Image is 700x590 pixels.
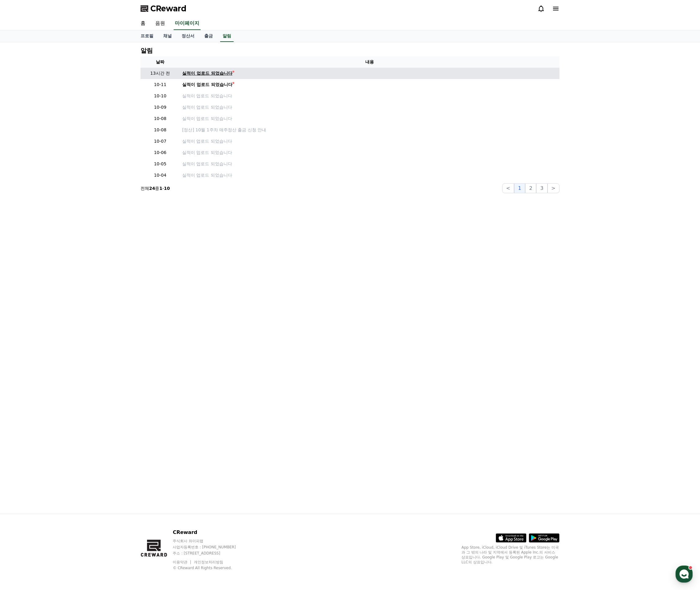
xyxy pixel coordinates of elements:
[150,17,170,30] a: 음원
[136,30,158,42] a: 프로필
[158,30,177,42] a: 채널
[173,560,192,564] a: 이용약관
[141,4,186,13] a: CReward
[143,81,177,88] p: 10-11
[143,127,177,133] p: 10-08
[141,56,180,68] th: 날짜
[182,172,557,179] a: 실적이 업로드 되었습니다
[182,81,557,88] a: 실적이 업로드 되었습니다
[182,70,232,77] div: 실적이 업로드 되었습니다
[141,47,153,54] h4: 알림
[164,186,170,191] strong: 10
[143,70,177,77] p: 13시간 전
[182,161,557,167] a: 실적이 업로드 되었습니다
[536,183,547,193] button: 3
[173,545,247,550] p: 사업자등록번호 : [PHONE_NUMBER]
[143,161,177,167] p: 10-05
[150,4,186,13] span: CReward
[525,183,536,193] button: 2
[220,30,234,42] a: 알림
[143,93,177,99] p: 10-10
[141,185,170,191] p: 전체 중 -
[182,104,557,111] a: 실적이 업로드 되었습니다
[56,204,63,209] span: 대화
[143,104,177,111] p: 10-09
[79,194,118,209] a: 설정
[143,138,177,145] p: 10-07
[174,17,201,30] a: 마이페이지
[548,183,559,193] button: >
[502,183,514,193] button: <
[182,81,232,88] div: 실적이 업로드 되었습니다
[182,127,557,133] a: [정산] 10월 1주차 매주정산 출금 신청 안내
[173,539,247,543] p: 주식회사 와이피랩
[182,115,557,122] a: 실적이 업로드 되었습니다
[182,93,557,99] a: 실적이 업로드 되었습니다
[143,149,177,156] p: 10-06
[461,545,559,565] p: App Store, iCloud, iCloud Drive 및 iTunes Store는 미국과 그 밖의 나라 및 지역에서 등록된 Apple Inc.의 서비스 상표입니다. Goo...
[199,30,218,42] a: 출금
[143,172,177,179] p: 10-04
[194,560,223,564] a: 개인정보처리방침
[173,566,247,570] p: © CReward All Rights Reserved.
[40,194,79,209] a: 대화
[143,115,177,122] p: 10-08
[173,551,247,556] p: 주소 : [STREET_ADDRESS]
[95,203,102,208] span: 설정
[182,70,557,77] a: 실적이 업로드 되었습니다
[19,203,23,208] span: 홈
[182,149,557,156] a: 실적이 업로드 되었습니다
[149,186,155,191] strong: 24
[514,183,525,193] button: 1
[177,30,199,42] a: 정산서
[136,17,150,30] a: 홈
[182,138,557,145] a: 실적이 업로드 되었습니다
[159,186,162,191] strong: 1
[2,194,40,209] a: 홈
[180,56,559,68] th: 내용
[173,529,247,536] p: CReward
